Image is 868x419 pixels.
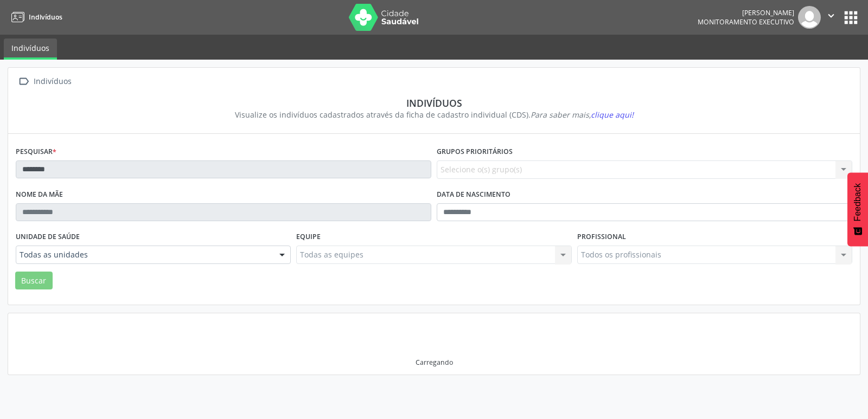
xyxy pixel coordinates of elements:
div: Indivíduos [23,97,845,109]
label: Pesquisar [16,144,56,160]
button: Buscar [15,272,53,290]
label: Nome da mãe [16,186,63,203]
button: Feedback - Mostrar pesquisa [847,172,868,246]
span: Todas as unidades [20,249,269,260]
img: img [798,6,821,29]
label: Profissional [577,229,626,246]
a:  Indivíduos [16,74,73,89]
div: Indivíduos [31,74,73,89]
a: Indivíduos [4,38,57,60]
span: Indivíduos [29,12,62,22]
label: Equipe [296,229,321,246]
label: Unidade de saúde [16,229,80,246]
i: Para saber mais, [531,109,634,120]
div: [PERSON_NAME] [698,8,794,17]
a: Indivíduos [8,8,62,26]
i:  [16,74,31,89]
button: apps [841,8,860,27]
span: Monitoramento Executivo [698,17,794,27]
div: Visualize os indivíduos cadastrados através da ficha de cadastro individual (CDS). [23,109,845,120]
label: Data de nascimento [437,186,510,203]
label: Grupos prioritários [437,144,513,160]
span: clique aqui! [591,109,634,120]
button:  [821,6,841,29]
div: Carregando [416,358,453,367]
i:  [825,10,837,22]
span: Feedback [853,183,863,221]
